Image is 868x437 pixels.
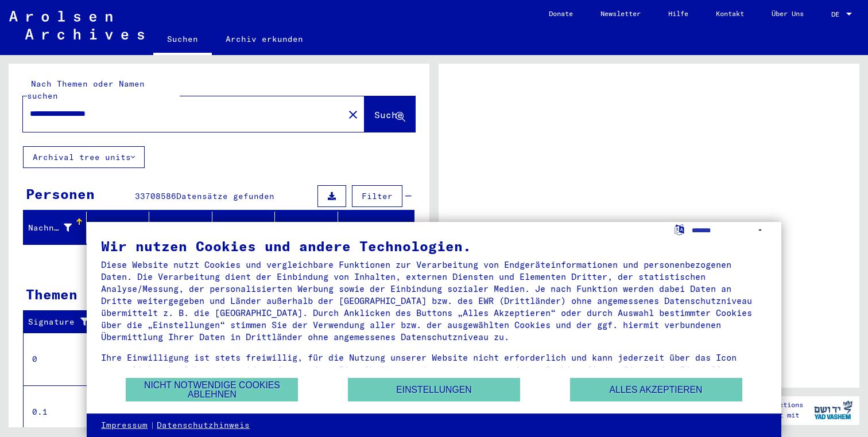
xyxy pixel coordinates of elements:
[26,284,77,305] div: Themen
[275,212,338,244] mat-header-cell: Geburtsdatum
[28,222,72,234] div: Nachname
[28,313,105,331] div: Signature
[28,219,86,237] div: Nachname
[343,219,404,237] div: Prisoner #
[570,378,742,401] button: Alles akzeptieren
[101,352,767,388] div: Ihre Einwilligung ist stets freiwillig, für die Nutzung unserer Website nicht erforderlich und ka...
[101,420,148,431] a: Impressum
[153,25,212,55] a: Suchen
[692,222,767,239] select: Sprache auswählen
[154,219,215,237] div: Geburtsname
[280,219,340,237] div: Geburtsdatum
[212,25,317,53] a: Archiv erkunden
[9,11,144,40] img: Arolsen_neg.svg
[27,79,145,101] mat-label: Nach Themen oder Namen suchen
[23,146,145,168] button: Archival tree units
[352,185,402,207] button: Filter
[338,212,414,244] mat-header-cell: Prisoner #
[101,259,767,343] div: Diese Website nutzt Cookies und vergleichbare Funktionen zur Verarbeitung von Endgeräteinformatio...
[87,212,150,244] mat-header-cell: Vorname
[362,191,393,201] span: Filter
[101,239,767,253] div: Wir nutzen Cookies und andere Technologien.
[126,378,298,401] button: Nicht notwendige Cookies ablehnen
[217,219,275,237] div: Geburt‏
[28,316,94,328] div: Signature
[91,219,149,237] div: Vorname
[374,109,403,120] span: Suche
[831,10,844,18] span: DE
[346,108,360,122] mat-icon: close
[673,224,685,235] label: Sprache auswählen
[365,96,415,132] button: Suche
[24,333,103,385] td: 0
[348,378,520,401] button: Einstellungen
[24,212,87,244] mat-header-cell: Nachname
[176,191,274,201] span: Datensätze gefunden
[149,212,212,244] mat-header-cell: Geburtsname
[26,184,95,204] div: Personen
[812,396,855,424] img: yv_logo.png
[157,420,250,431] a: Datenschutzhinweis
[342,103,365,126] button: Clear
[135,191,176,201] span: 33708586
[212,212,276,244] mat-header-cell: Geburt‏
